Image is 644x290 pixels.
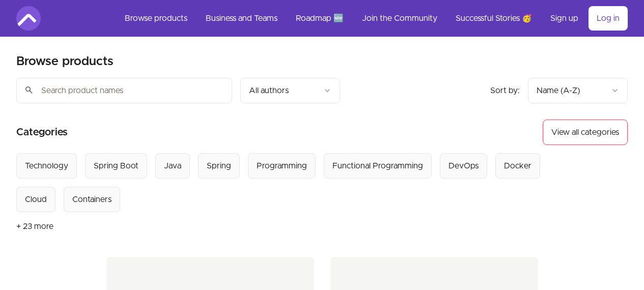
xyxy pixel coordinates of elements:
h1: Browse products [16,53,114,70]
div: Docker [504,160,531,172]
div: Java [164,160,181,172]
img: Amigoscode logo [16,6,41,31]
div: DevOps [449,160,479,172]
div: Spring Boot [94,160,138,172]
a: Browse products [117,6,195,31]
button: Product sort options [528,78,628,103]
div: Programming [257,160,307,172]
a: Business and Teams [198,6,286,31]
button: View all categories [543,120,628,145]
div: Containers [72,193,111,206]
a: Successful Stories 🥳 [447,6,540,31]
h2: Categories [16,120,68,145]
nav: Main [117,6,628,31]
input: Search product names [16,78,232,103]
a: Sign up [542,6,586,31]
span: Sort by: [490,86,520,95]
button: + 23 more [16,212,53,241]
div: Technology [25,160,68,172]
button: Filter by author [240,78,340,103]
div: Spring [207,160,231,172]
div: Functional Programming [332,160,423,172]
span: search [24,83,34,97]
a: Log in [589,6,628,31]
div: Cloud [25,193,47,206]
a: Join the Community [354,6,445,31]
a: Roadmap 🆕 [288,6,352,31]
